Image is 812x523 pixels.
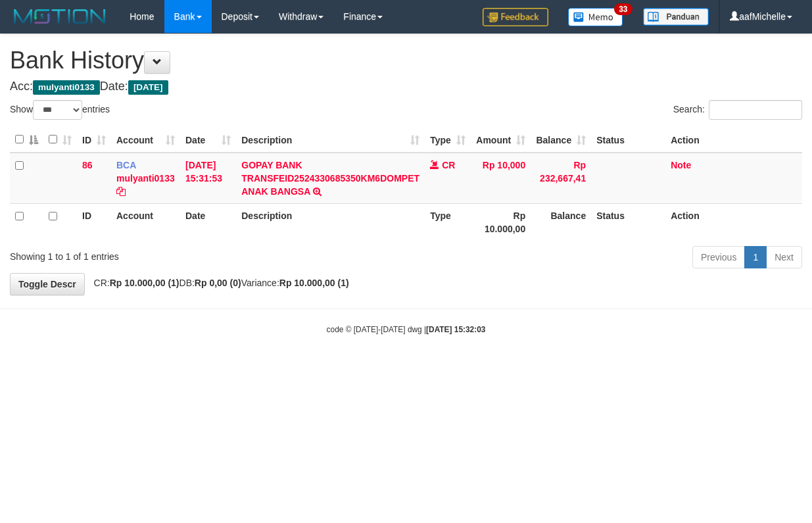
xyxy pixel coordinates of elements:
[10,100,110,120] label: Show entries
[180,203,236,241] th: Date
[87,278,349,288] span: CR: DB: Variance:
[180,127,236,153] th: Date: activate to sort column ascending
[111,203,180,241] th: Account
[425,203,471,241] th: Type
[236,127,425,153] th: Description: activate to sort column ascending
[531,127,591,153] th: Balance: activate to sort column ascending
[471,127,531,153] th: Amount: activate to sort column ascending
[10,47,802,74] h1: Bank History
[531,153,591,204] td: Rp 232,667,41
[33,80,100,95] span: mulyanti0133
[116,160,136,170] span: BCA
[614,3,632,15] span: 33
[692,246,745,268] a: Previous
[591,203,665,241] th: Status
[180,153,236,204] td: [DATE] 15:31:53
[643,8,709,26] img: panduan.png
[483,8,548,26] img: Feedback.jpg
[77,203,111,241] th: ID
[236,203,425,241] th: Description
[471,203,531,241] th: Rp 10.000,00
[568,8,623,26] img: Button%20Memo.svg
[766,246,802,268] a: Next
[665,127,802,153] th: Action
[111,127,180,153] th: Account: activate to sort column ascending
[10,7,110,26] img: MOTION_logo.png
[671,160,691,170] a: Note
[10,245,329,263] div: Showing 1 to 1 of 1 entries
[10,80,802,93] h4: Acc: Date:
[665,203,802,241] th: Action
[116,173,175,184] a: mulyanti0133
[531,203,591,241] th: Balance
[241,160,419,197] a: GOPAY BANK TRANSFEID2524330685350KM6DOMPET ANAK BANGSA
[116,186,126,197] a: Copy mulyanti0133 to clipboard
[128,80,168,95] span: [DATE]
[77,127,111,153] th: ID: activate to sort column ascending
[43,127,77,153] th: : activate to sort column ascending
[10,127,43,153] th: : activate to sort column descending
[110,278,179,288] strong: Rp 10.000,00 (1)
[591,127,665,153] th: Status
[10,273,85,295] a: Toggle Descr
[82,160,93,170] span: 86
[195,278,241,288] strong: Rp 0,00 (0)
[442,160,455,170] span: CR
[744,246,767,268] a: 1
[471,153,531,204] td: Rp 10,000
[673,100,802,120] label: Search:
[327,325,486,334] small: code © [DATE]-[DATE] dwg |
[33,100,82,120] select: Showentries
[426,325,485,334] strong: [DATE] 15:32:03
[279,278,349,288] strong: Rp 10.000,00 (1)
[709,100,802,120] input: Search:
[425,127,471,153] th: Type: activate to sort column ascending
